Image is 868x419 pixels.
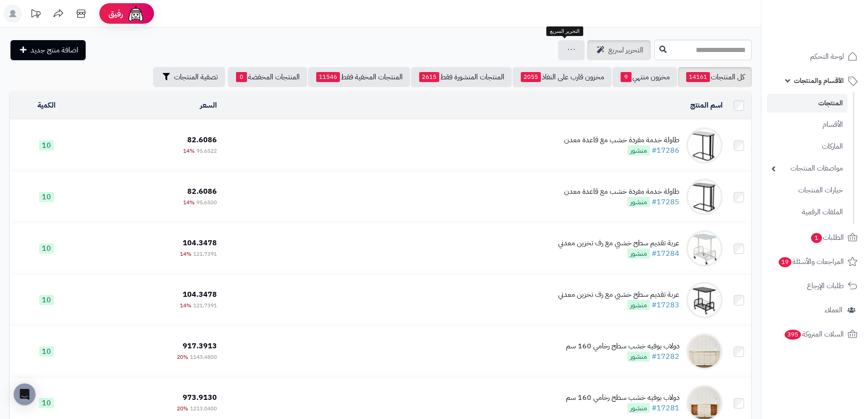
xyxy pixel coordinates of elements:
[39,398,54,408] span: 10
[778,255,844,268] span: المراجعات والأسئلة
[767,323,863,345] a: السلات المتروكة395
[196,198,217,207] span: 95.6500
[807,279,844,292] span: طلبات الإرجاع
[183,341,217,352] span: 917.3913
[411,67,512,87] a: المنتجات المنشورة فقط2615
[767,137,847,156] a: الماركات
[183,289,217,300] span: 104.3478
[825,304,842,316] span: العملاء
[686,333,723,370] img: دولاب بوفيه خشب سطح رخامي 160 سم
[558,290,679,300] div: عربة تقديم سطح خشبي مع رف تخزين معدني
[784,328,844,341] span: السلات المتروكة
[196,147,217,155] span: 95.6522
[39,140,54,150] span: 10
[811,233,822,243] span: 1
[652,248,679,259] a: #17284
[612,67,677,87] a: مخزون منتهي9
[521,72,541,82] span: 2055
[767,181,847,200] a: خيارات المنتجات
[564,135,679,145] div: طاولة خدمة مفردة خشب مع قاعدة معدن
[627,352,650,362] span: منشور
[190,353,217,361] span: 1143.4800
[187,186,217,197] span: 82.6086
[200,100,217,111] a: السعر
[566,341,679,352] div: دولاب بوفيه خشب سطح رخامي 160 سم
[513,67,611,87] a: مخزون قارب على النفاذ2055
[39,243,54,253] span: 10
[546,26,583,36] div: التحرير السريع
[767,115,847,134] a: الأقسام
[39,347,54,357] span: 10
[767,202,847,222] a: الملفات الرقمية
[686,179,723,215] img: طاولة خدمة مفردة خشب مع قاعدة معدن
[187,134,217,145] span: 82.6086
[180,250,191,258] span: 14%
[177,353,188,361] span: 20%
[794,74,844,87] span: الأقسام والمنتجات
[785,330,801,340] span: 395
[652,145,679,156] a: #17286
[419,72,439,82] span: 2615
[39,295,54,305] span: 10
[652,403,679,414] a: #17281
[193,301,217,310] span: 121.7391
[686,230,723,267] img: عربة تقديم سطح خشبي مع رف تخزين معدني
[627,248,650,259] span: منشور
[174,72,218,83] span: تصفية المنتجات
[767,227,863,248] a: الطلبات1
[183,147,195,155] span: 14%
[193,250,217,258] span: 121.7391
[566,393,679,403] div: دولاب بوفيه خشب سطح رخامي 160 سم
[686,282,723,318] img: عربة تقديم سطح خشبي مع رف تخزين معدني
[183,238,217,248] span: 104.3478
[652,300,679,310] a: #17283
[652,351,679,362] a: #17282
[236,72,247,82] span: 0
[316,72,340,82] span: 11546
[767,299,863,321] a: العملاء
[690,100,723,111] a: اسم المنتج
[153,67,225,87] button: تصفية المنتجات
[180,301,191,310] span: 14%
[127,5,145,23] img: ai-face.png
[627,403,650,413] span: منشور
[779,257,791,267] span: 19
[183,392,217,403] span: 973.9130
[810,231,844,244] span: الطلبات
[190,404,217,413] span: 1213.0400
[686,72,710,82] span: 14161
[686,127,723,164] img: طاولة خدمة مفردة خشب مع قاعدة معدن
[31,45,78,56] span: اضافة منتج جديد
[308,67,410,87] a: المنتجات المخفية فقط11546
[627,145,650,155] span: منشور
[627,197,650,207] span: منشور
[14,383,36,405] div: Open Intercom Messenger
[558,238,679,248] div: عربة تقديم سطح خشبي مع رف تخزين معدني
[810,50,844,63] span: لوحة التحكم
[806,25,859,44] img: logo-2.png
[767,94,847,113] a: المنتجات
[652,197,679,207] a: #17285
[108,8,123,19] span: رفيق
[39,192,54,202] span: 10
[24,5,47,25] a: تحديثات المنصة
[564,186,679,197] div: طاولة خدمة مفردة خشب مع قاعدة معدن
[228,67,307,87] a: المنتجات المخفضة0
[183,198,195,207] span: 14%
[37,100,56,111] a: الكمية
[678,67,752,87] a: كل المنتجات14161
[767,251,863,273] a: المراجعات والأسئلة19
[621,72,632,82] span: 9
[767,46,863,67] a: لوحة التحكم
[10,40,86,60] a: اضافة منتج جديد
[627,300,650,310] span: منشور
[177,404,188,413] span: 20%
[767,159,847,178] a: مواصفات المنتجات
[767,275,863,297] a: طلبات الإرجاع
[608,45,643,56] span: التحرير لسريع
[587,40,651,60] a: التحرير لسريع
